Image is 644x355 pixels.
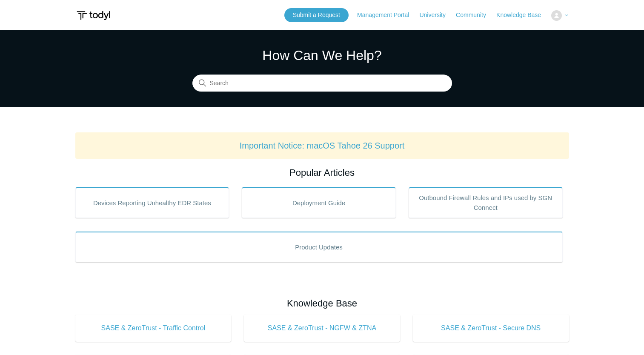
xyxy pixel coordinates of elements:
[284,8,349,22] a: Submit a Request
[192,45,452,66] h1: How Can We Help?
[456,11,495,20] a: Community
[75,8,112,23] img: Todyl Support Center Help Center home page
[244,315,400,342] a: SASE & ZeroTrust - NGFW & ZTNA
[496,11,550,20] a: Knowledge Base
[257,323,387,333] span: SASE & ZeroTrust - NGFW & ZTNA
[75,232,563,262] a: Product Updates
[75,166,569,180] h2: Popular Articles
[357,11,418,20] a: Management Portal
[75,187,229,218] a: Devices Reporting Unhealthy EDR States
[426,323,556,333] span: SASE & ZeroTrust - Secure DNS
[413,315,569,342] a: SASE & ZeroTrust - Secure DNS
[419,11,454,20] a: University
[75,296,569,310] h2: Knowledge Base
[242,187,396,218] a: Deployment Guide
[240,141,405,150] a: Important Notice: macOS Tahoe 26 Support
[88,323,219,333] span: SASE & ZeroTrust - Traffic Control
[192,75,452,92] input: Search
[409,187,563,218] a: Outbound Firewall Rules and IPs used by SGN Connect
[75,315,232,342] a: SASE & ZeroTrust - Traffic Control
